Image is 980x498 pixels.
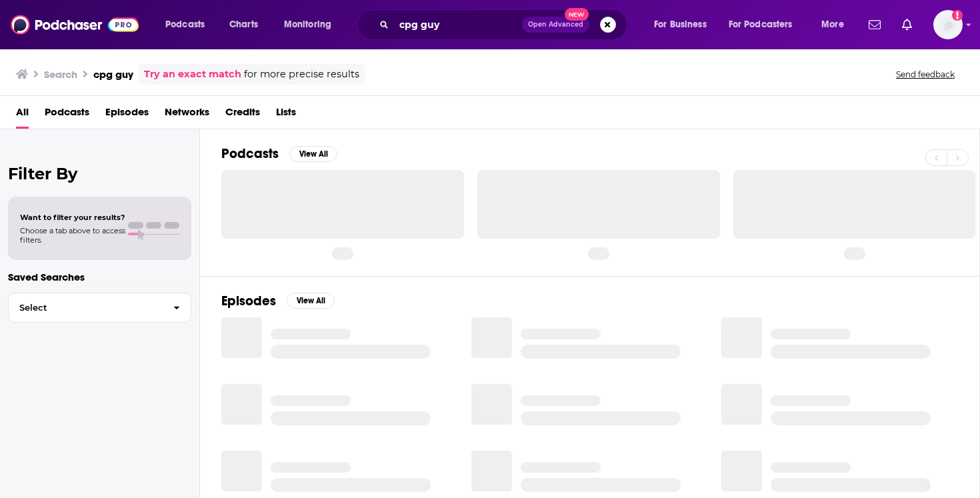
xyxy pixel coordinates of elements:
[165,15,205,34] span: Podcasts
[105,101,149,129] a: Episodes
[20,213,125,222] span: Want to filter your results?
[225,101,260,129] a: Credits
[284,15,331,34] span: Monitoring
[863,13,886,36] a: Show notifications dropdown
[229,15,258,34] span: Charts
[156,14,222,35] button: open menu
[276,101,296,129] a: Lists
[221,293,335,309] a: EpisodesView All
[16,101,29,129] a: All
[165,101,209,129] a: Networks
[933,10,963,39] img: User Profile
[93,68,133,81] h3: cpg guy
[45,101,89,129] a: Podcasts
[821,15,844,34] span: More
[11,12,139,37] img: Podchaser - Follow, Share and Rate Podcasts
[565,8,589,21] span: New
[812,14,861,35] button: open menu
[144,67,241,82] a: Try an exact match
[522,17,589,33] button: Open AdvancedNew
[729,15,793,34] span: For Podcasters
[221,145,279,162] h2: Podcasts
[720,14,812,35] button: open menu
[20,226,125,245] span: Choose a tab above to access filters.
[287,293,335,309] button: View All
[933,10,963,39] span: Logged in as AutumnKatie
[44,68,77,81] h3: Search
[654,15,707,34] span: For Business
[933,10,963,39] button: Show profile menu
[8,164,191,183] h2: Filter By
[897,13,917,36] a: Show notifications dropdown
[370,9,640,40] div: Search podcasts, credits, & more...
[221,145,337,162] a: PodcastsView All
[289,146,337,162] button: View All
[221,293,276,309] h2: Episodes
[244,67,359,82] span: for more precise results
[645,14,723,35] button: open menu
[952,10,963,21] svg: Add a profile image
[9,303,163,312] span: Select
[221,14,266,35] a: Charts
[8,293,191,323] button: Select
[394,14,522,35] input: Search podcasts, credits, & more...
[528,21,583,28] span: Open Advanced
[275,14,349,35] button: open menu
[892,69,959,80] button: Send feedback
[8,271,191,283] p: Saved Searches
